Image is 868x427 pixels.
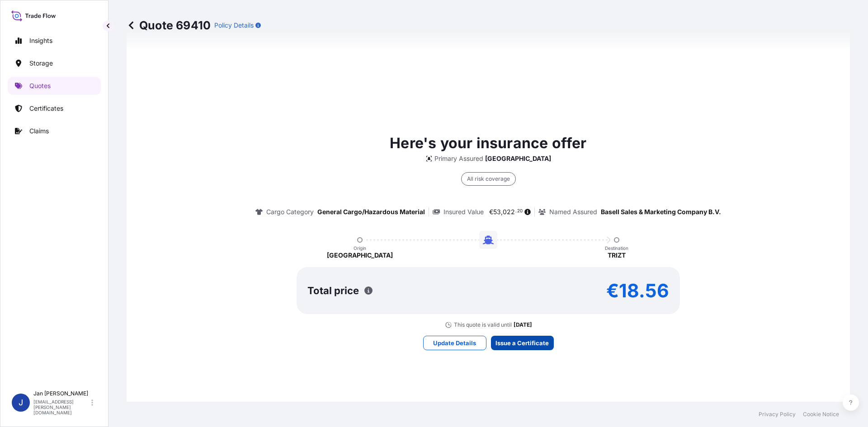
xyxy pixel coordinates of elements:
p: Named Assured [549,207,597,216]
span: J [19,398,23,407]
p: [GEOGRAPHIC_DATA] [485,154,551,163]
span: 53 [493,209,501,215]
p: Storage [29,59,53,68]
span: € [489,209,493,215]
p: Quotes [29,81,51,90]
p: [DATE] [514,321,532,328]
p: Claims [29,127,49,136]
p: Cargo Category [266,207,314,216]
p: Certificates [29,104,63,113]
p: Origin [354,245,366,251]
span: 20 [517,210,523,213]
a: Storage [8,54,101,72]
p: Here's your insurance offer [390,132,586,154]
p: This quote is valid until [454,321,512,328]
p: Insights [29,36,52,45]
p: General Cargo/Hazardous Material [317,207,425,216]
p: Quote 69410 [127,18,211,33]
span: , [501,209,503,215]
p: TRIZT [608,251,626,260]
p: Jan [PERSON_NAME] [33,390,90,397]
p: Basell Sales & Marketing Company B.V. [601,207,721,216]
p: Destination [605,245,628,251]
a: Cookie Notice [803,411,839,418]
span: 022 [503,209,515,215]
button: Update Details [423,336,486,350]
p: [GEOGRAPHIC_DATA] [327,251,393,260]
span: . [515,210,517,213]
p: Total price [307,286,359,295]
button: Issue a Certificate [491,336,554,350]
p: €18.56 [606,283,669,298]
a: Privacy Policy [759,411,796,418]
a: Insights [8,32,101,50]
p: Insured Value [443,207,484,216]
p: Primary Assured [434,154,483,163]
p: [EMAIL_ADDRESS][PERSON_NAME][DOMAIN_NAME] [33,399,90,415]
p: Issue a Certificate [495,338,549,347]
a: Claims [8,122,101,140]
p: Update Details [433,338,476,347]
a: Certificates [8,99,101,117]
a: Quotes [8,77,101,95]
p: Policy Details [214,21,254,30]
div: All risk coverage [461,172,516,186]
